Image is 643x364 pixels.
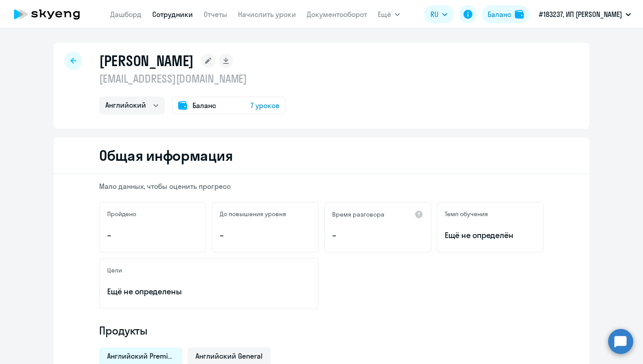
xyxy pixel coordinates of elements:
[192,100,216,111] span: Баланс
[99,52,194,70] h1: [PERSON_NAME]
[424,5,454,23] button: RU
[152,10,193,19] a: Сотрудники
[251,100,280,111] span: 7 уроков
[515,10,524,19] img: balance
[99,181,544,191] p: Мало данных, чтобы оценить прогресс
[307,10,367,19] a: Документооборот
[220,230,311,241] p: –
[332,210,384,218] h5: Время разговора
[107,210,136,218] h5: Пройдено
[99,146,233,164] h2: Общая информация
[99,323,544,338] h4: Продукты
[107,351,174,361] span: Английский Premium
[220,210,286,218] h5: До повышения уровня
[539,9,622,20] p: #183237, ИП [PERSON_NAME]
[332,230,423,241] p: –
[110,10,142,19] a: Дашборд
[430,9,438,20] span: RU
[99,71,286,86] p: [EMAIL_ADDRESS][DOMAIN_NAME]
[482,5,529,23] button: Балансbalance
[445,230,536,241] span: Ещё не определён
[196,351,263,361] span: Английский General
[534,4,635,25] button: #183237, ИП [PERSON_NAME]
[488,9,511,20] div: Баланс
[378,9,391,20] span: Ещё
[107,286,311,297] p: Ещё не определены
[204,10,227,19] a: Отчеты
[107,230,198,241] p: –
[107,266,122,274] h5: Цели
[238,10,296,19] a: Начислить уроки
[378,5,400,23] button: Ещё
[445,210,488,218] h5: Темп обучения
